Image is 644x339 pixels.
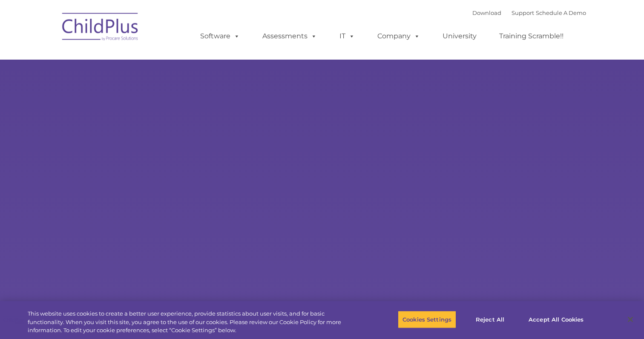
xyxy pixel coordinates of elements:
a: University [434,28,485,45]
button: Close [621,310,640,329]
a: Software [192,28,248,45]
a: Download [472,9,501,16]
a: Support [512,9,534,16]
div: This website uses cookies to create a better user experience, provide statistics about user visit... [28,310,354,335]
a: Assessments [254,28,325,45]
a: Company [369,28,428,45]
button: Cookies Settings [398,310,456,328]
font: | [472,9,586,16]
button: Reject All [463,310,517,328]
a: Schedule A Demo [536,9,586,16]
button: Accept All Cookies [524,310,588,328]
a: Training Scramble!! [491,28,572,45]
img: ChildPlus by Procare Solutions [58,7,143,49]
a: IT [331,28,363,45]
